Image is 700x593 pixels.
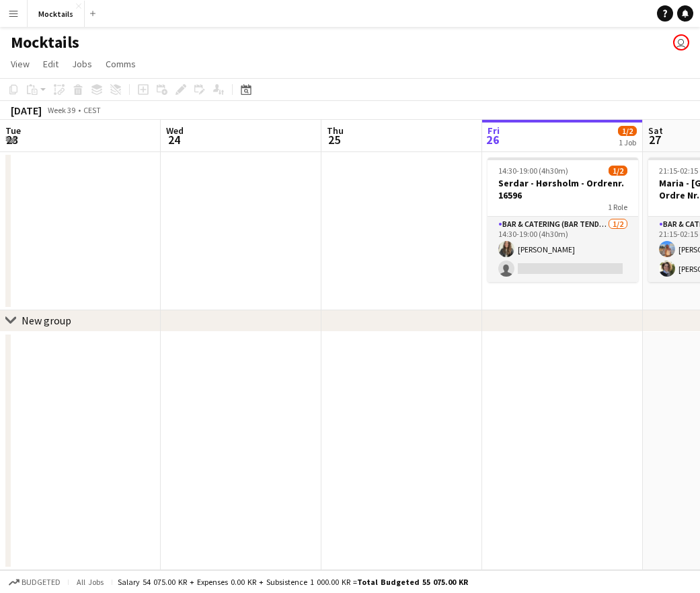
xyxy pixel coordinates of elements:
app-card-role: Bar & Catering (Bar Tender)1/214:30-19:00 (4h30m)[PERSON_NAME] [488,217,638,282]
span: 26 [485,132,500,147]
span: 27 [646,132,663,147]
span: 23 [3,132,21,147]
a: Jobs [67,55,98,73]
span: View [11,58,30,70]
div: Salary 54 075.00 KR + Expenses 0.00 KR + Subsistence 1 000.00 KR = [118,577,468,587]
span: Budgeted [22,578,61,587]
div: 1 Job [619,137,636,147]
span: 1/2 [618,126,637,136]
a: Edit [38,55,64,73]
h1: Mocktails [11,32,79,53]
span: Jobs [72,58,92,70]
span: 1/2 [609,166,627,176]
span: Wed [166,125,184,137]
span: Sat [648,125,663,137]
div: New group [22,314,71,327]
span: All jobs [74,577,106,587]
app-job-card: 14:30-19:00 (4h30m)1/2Serdar - Hørsholm - Ordrenr. 165961 RoleBar & Catering (Bar Tender)1/214:30... [488,158,638,282]
span: Thu [327,125,344,137]
h3: Serdar - Hørsholm - Ordrenr. 16596 [488,177,638,201]
span: Total Budgeted 55 075.00 KR [357,577,468,587]
app-user-avatar: Hektor Pantas [673,34,689,50]
span: 25 [325,132,344,147]
span: Comms [106,58,136,70]
span: Edit [43,58,59,70]
div: CEST [83,105,101,115]
span: Week 39 [44,105,78,115]
button: Budgeted [7,575,63,590]
span: Tue [5,125,21,137]
a: Comms [100,55,141,73]
span: Fri [488,125,500,137]
a: View [5,55,35,73]
span: 14:30-19:00 (4h30m) [498,166,568,176]
span: 1 Role [608,202,627,212]
button: Mocktails [28,1,85,27]
span: 24 [164,132,184,147]
div: [DATE] [11,104,42,117]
